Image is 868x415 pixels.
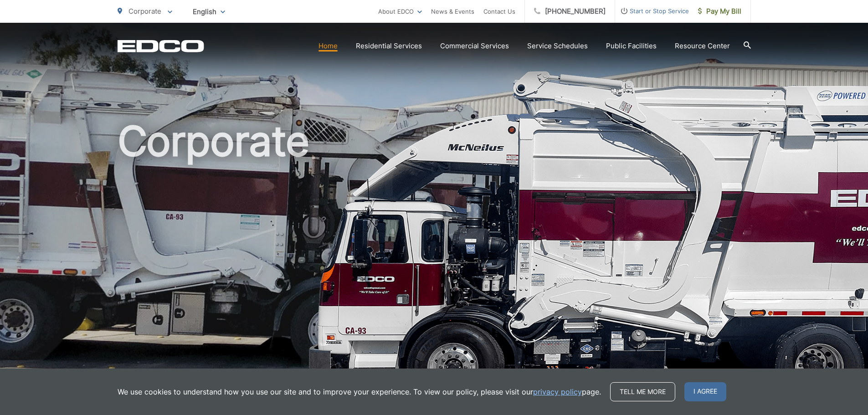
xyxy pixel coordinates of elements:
a: About EDCO [378,6,422,17]
a: Commercial Services [440,41,509,51]
a: News & Events [431,6,474,17]
a: Residential Services [356,41,422,51]
h1: Corporate [118,118,751,407]
a: Tell me more [610,382,675,401]
a: Resource Center [675,41,730,51]
span: Pay My Bill [698,6,741,17]
a: privacy policy [533,386,582,397]
a: Home [318,41,338,51]
a: Service Schedules [527,41,588,51]
a: EDCD logo. Return to the homepage. [118,40,204,52]
p: We use cookies to understand how you use our site and to improve your experience. To view our pol... [118,386,601,397]
span: Corporate [128,7,161,15]
span: I agree [684,382,726,401]
span: English [186,4,232,20]
a: Contact Us [483,6,515,17]
a: Public Facilities [606,41,657,51]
